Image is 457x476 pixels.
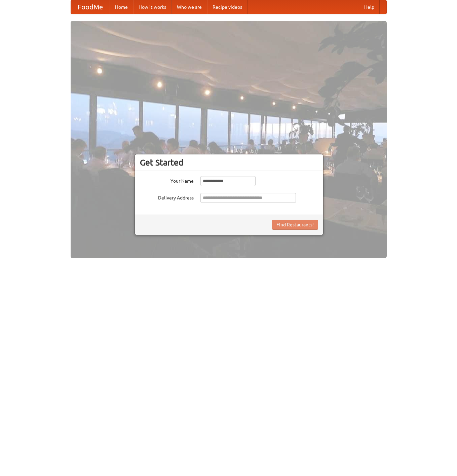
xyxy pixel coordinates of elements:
[140,176,194,184] label: Your Name
[71,0,110,14] a: FoodMe
[272,220,318,230] button: Find Restaurants!
[207,0,247,14] a: Recipe videos
[359,0,380,14] a: Help
[172,0,207,14] a: Who we are
[140,193,194,201] label: Delivery Address
[140,157,318,168] h3: Get Started
[133,0,172,14] a: How it works
[110,0,133,14] a: Home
